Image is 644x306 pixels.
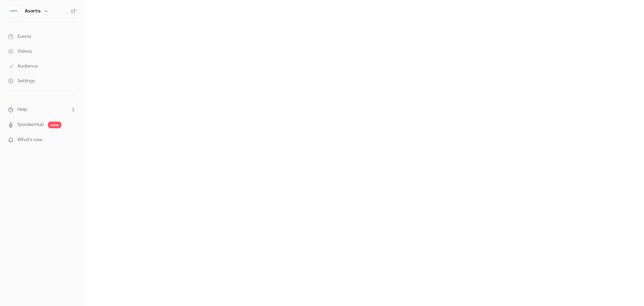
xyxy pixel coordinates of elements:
[17,121,44,128] a: SpeakerHub
[25,8,41,14] h6: Asartis
[17,106,27,113] span: Help
[8,78,35,84] div: Settings
[8,33,31,40] div: Events
[8,106,76,113] li: help-dropdown-opener
[48,122,61,128] span: new
[8,48,32,55] div: Videos
[8,6,19,16] img: Asartis
[8,63,38,70] div: Audience
[17,136,43,143] span: What's new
